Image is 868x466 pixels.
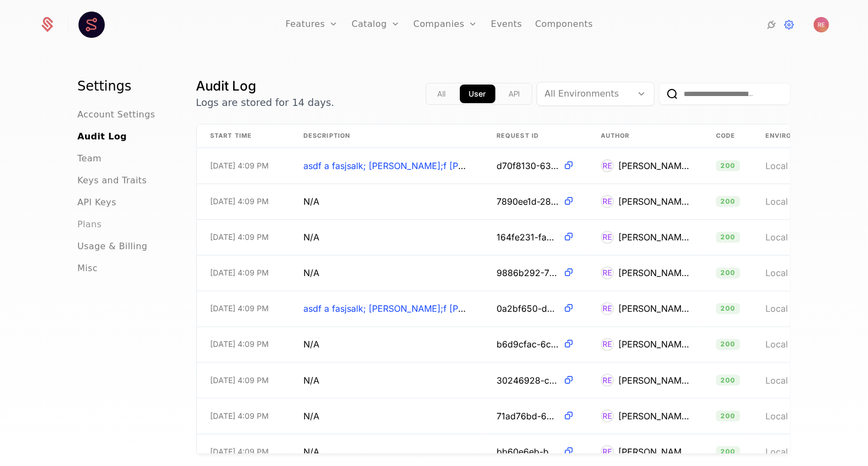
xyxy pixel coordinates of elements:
[765,410,788,421] span: Local
[483,125,588,148] th: Request ID
[765,446,788,457] span: Local
[618,266,690,279] div: [PERSON_NAME]
[765,267,788,278] span: Local
[588,125,703,148] th: Author
[716,196,740,207] span: 200
[77,77,170,275] nav: Main
[618,373,690,386] div: [PERSON_NAME]
[752,125,862,148] th: Environment
[210,303,269,314] span: [DATE] 4:09 PM
[210,267,269,278] span: [DATE] 4:09 PM
[716,160,740,171] span: 200
[497,409,559,422] span: 71ad76bd-69ea-4ec7-940b-c8190ac23ad7
[618,231,690,244] div: [PERSON_NAME]
[601,159,614,172] div: RE
[77,240,148,253] a: Usage & Billing
[429,85,455,103] button: all
[77,130,127,143] a: Audit Log
[814,17,829,32] button: Open user button
[303,159,470,172] span: asdf a fasjsalk; fjaskl;f jas;lk jasd;lk dfjas;dlk fjas;lk fjas;dl fjas;dlkfjas;dlkfja;slk fja;sl...
[765,232,788,243] span: Local
[77,218,102,231] a: Plans
[197,125,290,148] th: Start Time
[210,160,269,171] span: [DATE] 4:09 PM
[78,12,105,38] img: Schematic
[497,159,559,172] span: d70f8130-638d-4abf-a1b3-fbd914ef55bf
[618,445,690,458] div: [PERSON_NAME]
[77,152,102,165] a: Team
[77,108,155,121] a: Account Settings
[497,195,559,208] span: 7890ee1d-281d-4aba-aa8d-133601f13b16
[77,262,98,275] a: Misc
[716,339,740,350] span: 200
[303,195,319,208] span: N/A
[601,445,614,458] div: RE
[497,373,559,386] span: 30246928-c745-4036-9bd0-3f788f69b8a0
[500,85,529,103] button: api
[601,373,614,386] div: RE
[783,18,796,31] a: Settings
[497,445,559,458] span: bb60e6eb-b062-4359-9077-9d71bbc29c27
[618,338,690,351] div: [PERSON_NAME]
[765,160,788,171] span: Local
[601,302,614,315] div: RE
[765,339,788,350] span: Local
[210,446,269,457] span: [DATE] 4:09 PM
[601,409,614,422] div: RE
[716,410,740,421] span: 200
[196,95,334,110] p: Logs are stored for 14 days.
[77,174,146,187] a: Keys and Traits
[814,17,829,32] img: Ryan Echternacht
[601,195,614,208] div: RE
[77,196,116,209] a: API Keys
[497,302,559,315] span: 0a2bf650-d696-4c8a-bc2d-fdc97c4137aa
[765,18,779,31] a: Integrations
[497,266,559,279] span: 9886b292-734b-4284-93bb-83420c90c341
[716,303,740,314] span: 200
[303,266,319,279] span: N/A
[303,445,319,458] span: N/A
[196,77,334,95] h1: Audit Log
[716,232,740,243] span: 200
[210,339,269,350] span: [DATE] 4:09 PM
[497,338,559,351] span: b6d9cfac-6c4c-4cc0-bac3-9019638ec46f
[601,338,614,351] div: RE
[618,302,690,315] div: [PERSON_NAME]
[765,196,788,207] span: Local
[703,125,752,148] th: Code
[210,374,269,385] span: [DATE] 4:09 PM
[303,338,319,351] span: N/A
[765,303,788,314] span: Local
[303,231,319,244] span: N/A
[303,409,319,422] span: N/A
[497,231,559,244] span: 164fe231-fae6-49a4-a9d2-73a22d71a245
[716,374,740,385] span: 200
[601,231,614,244] div: RE
[210,232,269,243] span: [DATE] 4:09 PM
[716,446,740,457] span: 200
[765,374,788,385] span: Local
[426,83,532,105] div: Text alignment
[77,77,170,95] h1: Settings
[618,195,690,208] div: [PERSON_NAME]
[618,409,690,422] div: [PERSON_NAME]
[618,159,690,172] div: [PERSON_NAME]
[303,302,470,315] span: asdf a fasjsalk; fjaskl;f jas;lk jasd;lk dfjas;dlk fjas;lk fjas;dl fjas;dlkfjas;dlkfja;slk fja;sl...
[290,125,483,148] th: Description
[210,196,269,207] span: [DATE] 4:09 PM
[716,267,740,278] span: 200
[460,85,495,103] button: app
[303,373,319,386] span: N/A
[601,266,614,279] div: RE
[210,410,269,421] span: [DATE] 4:09 PM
